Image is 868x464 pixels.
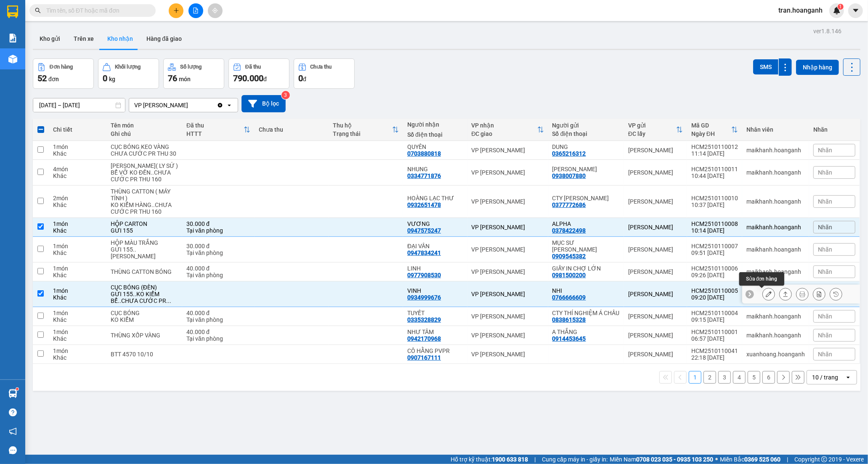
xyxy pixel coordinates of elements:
div: 1 món [53,143,102,150]
div: VP [PERSON_NAME] [472,291,544,297]
div: A THẮNG [552,329,620,335]
div: MỤC SƯ MINH QUANG [552,239,620,253]
button: 2 [703,371,716,384]
div: Đã thu [245,64,261,70]
div: Người gửi [552,122,620,129]
div: 1 món [53,347,102,354]
span: file-add [193,8,199,13]
div: Số điện thoại [552,130,620,137]
div: TUYẾT [407,310,463,316]
strong: 0708 023 035 - 0935 103 250 [636,456,713,463]
div: 10:14 [DATE] [691,227,738,234]
div: GỬI 155 [111,227,178,234]
div: 0942170968 [407,335,441,342]
button: 4 [733,371,746,384]
span: Hỗ trợ kỹ thuật: [451,455,528,464]
span: Nhận: [80,7,101,16]
div: 10 / trang [812,373,838,382]
div: HCM2510110005 [691,287,738,294]
span: 0 [298,73,303,83]
div: Số lượng [180,64,202,70]
div: Đơn hàng [50,64,73,70]
div: ĐC giao [472,130,537,137]
span: Miền Nam [610,455,713,464]
span: Nhãn [818,332,832,339]
div: VP [PERSON_NAME] [472,169,544,176]
div: Sửa đơn hàng [762,288,775,300]
span: Nhãn [818,246,832,253]
span: aim [212,8,218,13]
div: VP [PERSON_NAME] [472,246,544,253]
div: VP [PERSON_NAME] [7,7,74,27]
span: 76 [168,73,177,83]
div: VP [PERSON_NAME] [472,268,544,275]
div: maikhanh.hoanganh [746,198,805,205]
div: HOÀNG LẠC THƯ [407,195,463,202]
span: notification [9,427,17,435]
div: Khác [53,172,102,179]
strong: 0369 525 060 [744,456,780,463]
div: [PERSON_NAME] [80,7,148,26]
div: KO KIỂM [111,316,178,323]
button: Kho gửi [33,29,67,49]
div: 0907167111 [407,354,441,361]
div: Tại văn phòng [186,335,250,342]
div: Chưa thu [259,126,325,133]
div: [PERSON_NAME] [628,268,683,275]
div: 22:18 [DATE] [691,354,738,361]
div: maikhanh.hoanganh [746,224,805,231]
span: món [179,76,191,82]
div: Ngày ĐH [691,130,731,137]
div: 0703880818 [407,150,441,157]
div: Đã thu [186,122,244,129]
button: Số lượng76món [163,58,224,89]
div: [PERSON_NAME] [628,351,683,358]
button: Kho nhận [101,29,140,49]
div: Tại văn phòng [186,272,250,278]
div: [PERSON_NAME] [628,291,683,297]
div: HCM2510110012 [691,143,738,150]
div: GIẤY IN CHỢ LỚN [552,265,620,272]
div: 0378422498 [552,227,586,234]
div: 30.000 đ [186,243,250,249]
div: 0947834241 [407,249,441,256]
div: maikhanh.hoanganh [746,332,805,339]
div: HỘP CARTON [111,220,178,227]
div: 09:20 [DATE] [691,294,738,301]
div: HCM2510110011 [691,166,738,172]
div: 09:51 [DATE] [691,249,738,256]
div: Sửa đơn hàng [739,272,784,286]
div: THÙNG CATTON BÓNG [111,268,178,275]
div: Thu hộ [333,122,392,129]
div: NHUNG [407,166,463,172]
div: HCM2510110001 [691,329,738,335]
button: Đơn hàng52đơn [33,58,94,89]
div: THÙNG CATTON( LY SỨ ) [111,162,178,169]
button: file-add [188,3,203,18]
div: 0981500200 [552,272,586,278]
span: 790.000 [233,73,263,83]
button: Hàng đã giao [140,29,188,49]
span: đơn [48,76,59,82]
button: 6 [762,371,775,384]
span: Nhãn [818,224,832,231]
div: 1 món [53,287,102,294]
span: Nhãn [818,169,832,176]
div: VƯƠNG [407,220,463,227]
div: ver 1.8.146 [813,27,841,36]
div: 40.000 đ [186,265,250,272]
div: HCM2510110004 [691,310,738,316]
button: Đã thu790.000đ [228,58,289,89]
div: HỘP MÀU TRẮNG [111,239,178,246]
img: icon-new-feature [833,7,841,14]
span: question-circle [9,408,17,416]
button: aim [208,3,223,18]
button: SMS [753,59,778,74]
svg: Clear value [217,102,223,109]
span: tran.hoanganh [772,5,829,16]
div: 09:26 [DATE] [691,272,738,278]
div: CỤC BÓNG KEO VÀNG [111,143,178,150]
div: 40.000 đ [186,310,250,316]
span: Nhãn [818,198,832,205]
span: | [787,455,788,464]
